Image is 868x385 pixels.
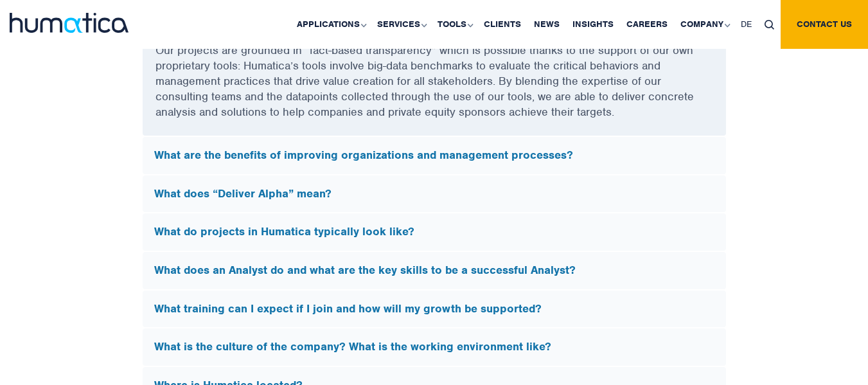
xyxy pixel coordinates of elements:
h5: What does an Analyst do and what are the key skills to be a successful Analyst? [154,264,714,278]
img: logo [10,13,128,33]
h5: What training can I expect if I join and how will my growth be supported? [154,302,714,316]
p: Our projects are grounded in “fact-based transparency” which is possible thanks to the support of... [155,42,713,136]
img: search_icon [765,20,774,30]
h5: What do projects in Humatica typically look like? [154,225,714,239]
h5: What are the benefits of improving organizations and management processes? [154,148,714,163]
h5: What does “Deliver Alpha” mean? [154,187,714,201]
h5: What is the culture of the company? What is the working environment like? [154,340,714,354]
span: DE [741,19,752,30]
